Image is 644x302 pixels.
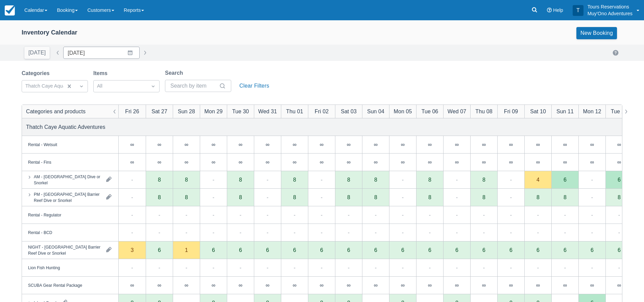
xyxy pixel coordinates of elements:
div: ∞ [281,154,308,171]
div: - [456,176,458,184]
div: ∞ [158,159,161,165]
div: - [213,176,214,184]
div: - [240,228,241,236]
div: - [375,228,377,236]
div: ∞ [227,277,254,294]
label: Categories [22,69,52,77]
div: ∞ [374,142,378,147]
div: PM - [GEOGRAPHIC_DATA] Barrier Reef Dive or Snorkel [34,191,101,203]
span: Dropdown icon [78,83,85,90]
div: 6 [618,247,621,253]
div: Rental - Fins [28,159,51,165]
div: ∞ [509,282,513,288]
div: ∞ [227,154,254,171]
div: Sat 27 [151,107,167,115]
div: Tue 30 [232,107,249,115]
div: - [537,211,539,219]
div: 6 [470,241,497,259]
div: 6 [347,247,350,253]
div: - [321,211,323,219]
div: ∞ [212,142,215,147]
div: ∞ [524,136,551,154]
div: ∞ [455,142,459,147]
img: checkfront-main-nav-mini-logo.png [5,5,15,16]
div: ∞ [551,277,578,294]
div: - [213,263,214,272]
div: ∞ [200,154,227,171]
div: ∞ [254,154,281,171]
div: ∞ [173,136,200,154]
label: Search [165,69,186,77]
div: ∞ [482,159,486,165]
div: - [131,211,133,219]
div: 8 [158,177,161,182]
input: Date [63,47,140,59]
div: - [131,176,133,184]
div: 6 [227,241,254,259]
div: - [510,176,512,184]
div: ∞ [119,136,146,154]
div: 6 [200,241,227,259]
div: Categories and products [26,107,86,115]
div: ∞ [470,154,497,171]
div: 6 [536,247,540,253]
div: - [591,228,593,236]
div: ∞ [401,282,405,288]
div: 6 [212,247,215,253]
div: 1 [173,241,200,259]
div: 8 [482,194,485,200]
div: Mon 29 [205,107,223,115]
div: - [402,193,404,201]
div: - [456,228,458,236]
div: ∞ [389,136,416,154]
div: - [267,211,268,219]
div: ∞ [130,159,134,165]
input: Search by item [170,80,218,92]
div: 6 [320,247,323,253]
div: ∞ [347,282,351,288]
div: - [591,211,593,219]
div: ∞ [146,154,173,171]
div: ∞ [482,142,486,147]
div: ∞ [605,154,633,171]
div: ∞ [428,159,432,165]
div: - [483,211,485,219]
div: ∞ [239,159,242,165]
div: ∞ [293,282,296,288]
div: 6 [374,247,377,253]
div: ∞ [470,277,497,294]
span: Dropdown icon [150,83,157,90]
div: ∞ [443,154,470,171]
div: ∞ [362,277,389,294]
div: 8 [374,194,377,200]
div: - [240,211,241,219]
div: ∞ [455,282,459,288]
div: - [429,263,431,272]
div: 8 [239,194,242,200]
div: ∞ [536,282,540,288]
div: - [402,176,404,184]
div: - [483,263,485,272]
div: - [375,211,377,219]
div: ∞ [320,282,324,288]
div: ∞ [551,154,578,171]
div: 6 [564,247,567,253]
div: ∞ [266,282,269,288]
div: 6 [401,247,404,253]
div: SCUBA Gear Rental Package [28,282,82,288]
div: 6 [455,247,458,253]
div: ∞ [200,277,227,294]
div: ∞ [119,154,146,171]
div: ∞ [401,159,405,165]
a: New Booking [576,27,617,39]
div: ∞ [428,142,432,147]
div: ∞ [266,142,269,147]
div: - [483,228,485,236]
label: Items [93,69,110,77]
div: - [294,211,295,219]
div: 8 [428,177,431,182]
div: Rental - BCD [28,229,52,235]
div: 6 [239,247,242,253]
div: ∞ [266,159,269,165]
div: Wed 31 [258,107,277,115]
